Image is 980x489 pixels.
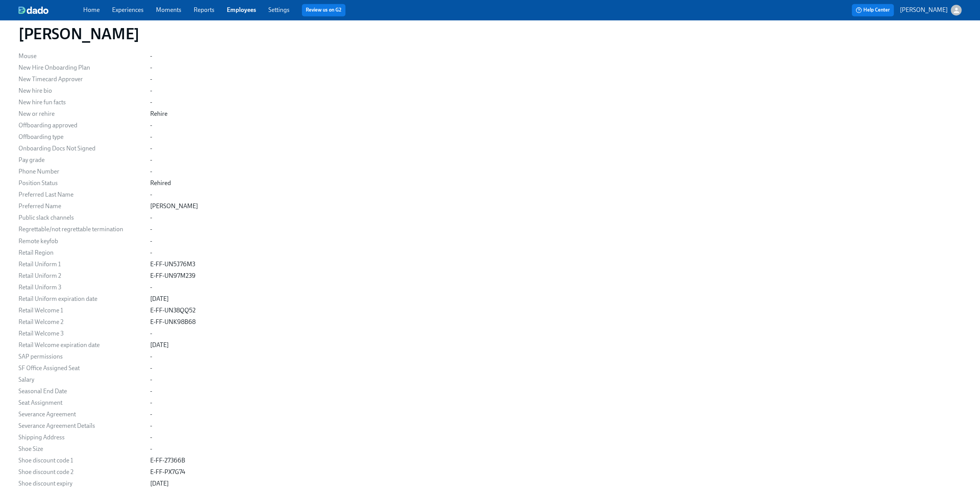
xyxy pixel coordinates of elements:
[18,387,144,395] div: Seasonal End Date
[150,479,169,487] div: [DATE]
[150,410,152,418] div: -
[150,433,152,441] div: -
[856,6,890,14] span: Help Center
[306,6,342,14] a: Review us on G2
[18,271,144,280] div: Retail Uniform 2
[150,456,185,464] div: E-FF-27366B
[150,202,198,210] div: [PERSON_NAME]
[852,4,894,16] button: Help Center
[18,340,144,349] div: Retail Welcome expiration date
[150,237,152,245] div: -
[150,248,152,257] div: -
[150,467,185,476] div: E-FF-PX7G74
[150,75,152,83] div: -
[18,202,144,210] div: Preferred Name
[18,6,83,14] a: dado
[18,317,144,326] div: Retail Welcome 2
[18,98,144,107] div: New hire fun facts
[268,6,290,13] a: Settings
[18,306,144,314] div: Retail Welcome 1
[156,6,181,13] a: Moments
[18,6,49,14] img: dado
[18,467,144,476] div: Shoe discount code 2
[18,179,144,187] div: Position Status
[18,237,144,245] div: Remote keyfob
[18,190,144,199] div: Preferred Last Name
[18,260,144,268] div: Retail Uniform 1
[18,144,144,153] div: Onboarding Docs Not Signed
[18,110,144,118] div: New or rehire
[18,225,144,234] div: Regrettable/not regrettable termination
[900,5,962,15] button: [PERSON_NAME]
[18,87,144,95] div: New hire bio
[18,214,144,222] div: Public slack channels
[150,421,152,430] div: -
[18,352,144,360] div: SAP permissions
[150,110,168,118] div: Rehire
[302,4,345,16] button: Review us on G2
[18,479,144,487] div: Shoe discount expiry
[150,294,169,303] div: [DATE]
[900,6,948,14] p: [PERSON_NAME]
[112,6,144,13] a: Experiences
[150,317,196,326] div: E-FF-UNK98B68
[18,25,139,43] h1: [PERSON_NAME]
[194,6,214,13] a: Reports
[18,133,144,141] div: Offboarding type
[150,98,152,107] div: -
[18,398,144,407] div: Seat Assignment
[150,133,152,141] div: -
[18,63,144,72] div: New Hire Onboarding Plan
[150,144,152,153] div: -
[18,52,144,60] div: Mouse
[150,340,169,349] div: [DATE]
[150,352,152,360] div: -
[150,271,196,280] div: E-FF-UN97M239
[150,225,152,234] div: -
[83,6,100,13] a: Home
[18,433,144,441] div: Shipping Address
[227,6,256,13] a: Employees
[150,306,196,314] div: E-FF-UN38QQ52
[18,294,144,303] div: Retail Uniform expiration date
[18,444,144,453] div: Shoe Size
[150,167,152,176] div: -
[150,329,152,337] div: -
[18,364,144,372] div: SF Office Assigned Seat
[18,329,144,337] div: Retail Welcome 3
[150,387,152,395] div: -
[150,179,171,187] div: Rehired
[150,398,152,407] div: -
[18,410,144,418] div: Severance Agreement
[150,156,152,164] div: -
[18,283,144,291] div: Retail Uniform 3
[18,121,144,130] div: Offboarding approved
[150,52,152,60] div: -
[18,167,144,176] div: Phone Number
[150,364,152,372] div: -
[150,375,152,384] div: -
[150,121,152,130] div: -
[18,375,144,384] div: Salary
[18,156,144,164] div: Pay grade
[18,421,144,430] div: Severance Agreement Details
[150,283,152,291] div: -
[150,214,152,222] div: -
[150,444,152,453] div: -
[18,75,144,83] div: New Timecard Approver
[150,63,152,72] div: -
[18,456,144,464] div: Shoe discount code 1
[150,87,152,95] div: -
[150,260,195,268] div: E-FF-UN5J76M3
[150,190,152,199] div: -
[18,248,144,257] div: Retail Region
